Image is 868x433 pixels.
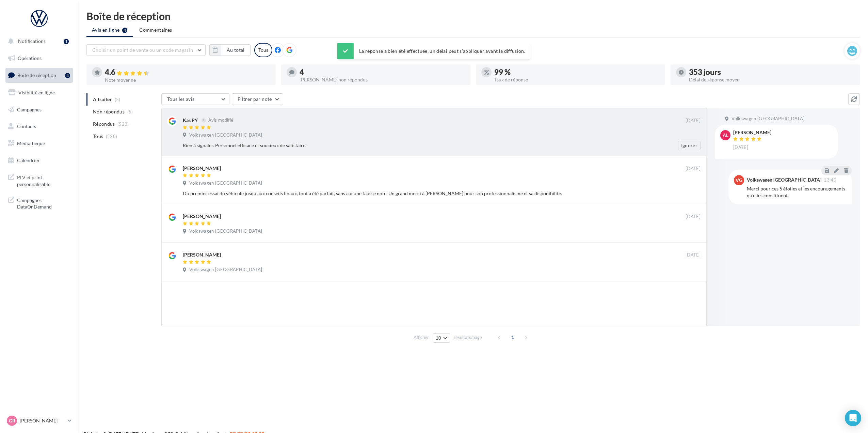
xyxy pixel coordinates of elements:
span: Médiathèque [17,140,45,146]
span: [DATE] [686,252,701,258]
div: 99 % [494,68,660,76]
span: Volkswagen [GEOGRAPHIC_DATA] [189,267,262,273]
div: [PERSON_NAME] [733,130,771,135]
button: Au total [209,44,251,56]
span: Volkswagen [GEOGRAPHIC_DATA] [189,228,262,234]
span: 10 [436,335,441,341]
div: Rien à signaler. Personnel efficace et soucieux de satisfaire. [183,142,656,149]
span: 1 [507,332,518,343]
span: Opérations [18,55,42,61]
span: [DATE] [733,144,748,151]
span: Volkswagen [GEOGRAPHIC_DATA] [189,132,262,138]
span: Volkswagen [GEOGRAPHIC_DATA] [732,116,804,122]
div: Boîte de réception [86,11,860,21]
span: Afficher [414,334,429,341]
span: Avis modifié [208,118,233,123]
button: Au total [221,44,251,56]
span: (523) [117,121,129,127]
a: Médiathèque [4,136,74,151]
div: 4.6 [105,68,270,76]
div: 4 [65,73,70,78]
span: Calendrier [17,157,40,163]
button: Ignorer [678,141,701,150]
span: Volkswagen [GEOGRAPHIC_DATA] [189,180,262,186]
button: Filtrer par note [232,93,283,105]
span: Campagnes [17,106,42,112]
span: Tous [93,133,103,140]
div: Tous [254,43,272,57]
div: Du premier essai du véhicule jusqu’aux conseils finaux, tout a été parfait, sans aucune fausse no... [183,190,656,197]
span: Tous les avis [167,96,195,102]
a: Calendrier [4,153,74,168]
button: Notifications 1 [4,34,71,48]
span: [DATE] [686,166,701,172]
div: Open Intercom Messenger [845,410,861,426]
span: PLV et print personnalisable [17,173,70,187]
span: [DATE] [686,118,701,124]
p: [PERSON_NAME] [20,417,65,424]
a: Opérations [4,51,74,65]
span: Notifications [18,38,46,44]
a: Gr [PERSON_NAME] [5,414,73,427]
a: Campagnes DataOnDemand [4,193,74,213]
a: Visibilité en ligne [4,86,74,100]
span: (5) [127,109,133,114]
a: PLV et print personnalisable [4,170,74,190]
div: [PERSON_NAME] [183,251,221,258]
span: Boîte de réception [17,72,56,78]
a: Contacts [4,119,74,134]
a: Boîte de réception4 [4,68,74,82]
span: Non répondus [93,108,125,115]
div: 1 [64,39,69,44]
span: (528) [106,134,117,139]
div: [PERSON_NAME] [183,213,221,220]
button: Tous les avis [161,93,229,105]
span: Répondus [93,121,115,127]
button: 10 [433,333,450,343]
div: Kas PY [183,117,198,124]
span: AL [723,132,728,139]
span: [DATE] [686,214,701,220]
span: Contacts [17,123,36,129]
span: Campagnes DataOnDemand [17,196,70,210]
button: Choisir un point de vente ou un code magasin [86,44,206,56]
div: [PERSON_NAME] non répondus [300,77,465,82]
div: Merci pour ces 5 étoiles et les encouragements qu'elles constituent. [747,185,846,199]
span: Visibilité en ligne [18,90,55,95]
div: Volkswagen [GEOGRAPHIC_DATA] [747,177,821,182]
span: résultats/page [454,334,482,341]
div: 4 [300,68,465,76]
span: Choisir un point de vente ou un code magasin [92,47,193,53]
div: 353 jours [689,68,854,76]
span: Gr [9,417,15,424]
span: Commentaires [139,27,172,33]
a: Campagnes [4,103,74,117]
div: Taux de réponse [494,77,660,82]
div: Délai de réponse moyen [689,77,854,82]
div: La réponse a bien été effectuée, un délai peut s’appliquer avant la diffusion. [337,43,531,59]
div: [PERSON_NAME] [183,165,221,172]
div: Note moyenne [105,78,270,82]
span: VG [736,177,742,184]
span: 13:40 [824,178,836,182]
